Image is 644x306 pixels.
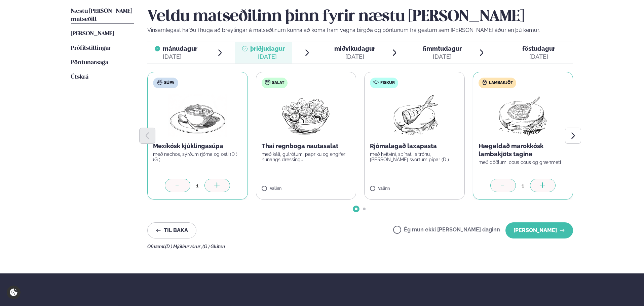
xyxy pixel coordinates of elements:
img: soup.svg [157,80,162,85]
img: Salad.png [276,94,336,137]
button: Previous slide [139,128,155,144]
span: miðvikudagur [334,45,375,52]
button: Til baka [147,222,196,238]
span: (G ) Glúten [202,244,225,249]
span: Útskrá [71,74,88,80]
span: mánudagur [163,45,197,52]
div: [DATE] [423,53,462,61]
div: [DATE] [163,53,197,61]
p: Hægeldað marokkósk lambakjöts tagine [479,142,568,158]
span: [PERSON_NAME] [71,31,114,37]
span: föstudagur [522,45,555,52]
span: Go to slide 1 [355,208,357,210]
span: Go to slide 2 [363,208,366,210]
img: Lamb.svg [482,80,487,85]
span: Lambakjöt [489,80,513,86]
div: [DATE] [334,53,375,61]
a: Prófílstillingar [71,44,111,52]
span: Súpa [164,80,174,86]
span: Næstu [PERSON_NAME] matseðill [71,8,132,22]
span: Prófílstillingar [71,45,111,51]
button: Next slide [565,128,581,144]
a: Pöntunarsaga [71,59,108,67]
span: þriðjudagur [250,45,285,52]
img: Lamb-Meat.png [493,94,553,137]
div: Ofnæmi: [147,244,573,249]
img: salad.svg [265,80,270,85]
span: Fiskur [380,80,395,86]
p: með hvítvíni, spínati, sítrónu, [PERSON_NAME] svörtum pipar (D ) [370,151,459,162]
img: Soup.png [168,94,227,137]
img: fish.svg [373,80,379,85]
h2: Veldu matseðilinn þinn fyrir næstu [PERSON_NAME] [147,7,573,26]
div: 1 [516,182,530,189]
div: [DATE] [250,53,285,61]
button: [PERSON_NAME] [505,222,573,238]
a: [PERSON_NAME] [71,30,114,38]
span: Salat [272,80,284,86]
p: Vinsamlegast hafðu í huga að breytingar á matseðlinum kunna að koma fram vegna birgða og pöntunum... [147,26,573,34]
a: Cookie settings [7,286,21,299]
p: með döðlum, cous cous og grænmeti [479,160,568,165]
img: Fish.png [385,94,444,137]
a: Útskrá [71,73,88,81]
span: (D ) Mjólkurvörur , [165,244,202,249]
span: Pöntunarsaga [71,60,108,65]
p: Mexíkósk kjúklingasúpa [153,142,242,150]
div: [DATE] [522,53,555,61]
p: Thai regnboga nautasalat [262,142,351,150]
p: Rjómalagað laxapasta [370,142,459,150]
p: með nachos, sýrðum rjóma og osti (D ) (G ) [153,151,242,162]
a: Næstu [PERSON_NAME] matseðill [71,7,134,24]
div: 1 [190,182,204,189]
p: með káli, gulrótum, papriku og engifer hunangs dressingu [262,151,351,162]
span: fimmtudagur [423,45,462,52]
